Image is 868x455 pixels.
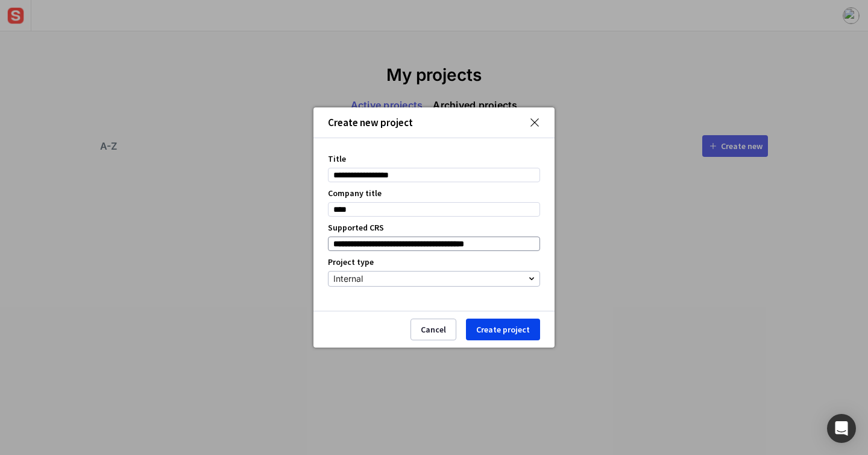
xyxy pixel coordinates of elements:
[328,153,346,165] label: Title
[333,273,363,284] span: Internal
[328,118,413,128] div: Create new project
[827,414,856,443] div: Open Intercom Messenger
[328,256,374,269] label: Project type
[328,221,384,234] label: Supported CRS
[328,187,382,200] label: Company title
[466,319,540,340] button: Create project
[410,319,456,340] button: Cancel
